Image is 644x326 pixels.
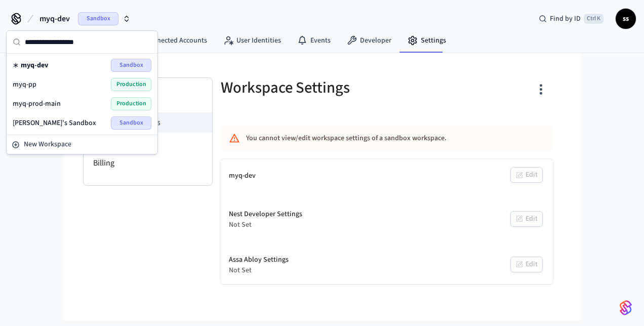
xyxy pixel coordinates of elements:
[617,10,635,28] span: ss
[8,136,156,153] button: New Workspace
[215,31,289,50] a: User Identities
[111,78,151,91] span: Production
[111,97,151,110] span: Production
[616,9,636,29] button: ss
[78,12,118,25] span: Sandbox
[13,79,36,90] span: myq-pp
[124,31,215,50] a: Connected Accounts
[289,31,339,50] a: Events
[24,139,71,150] span: New Workspace
[221,77,381,98] h5: Workspace Settings
[229,220,302,230] div: Not Set
[339,31,399,50] a: Developer
[229,265,289,276] div: Not Set
[229,255,289,265] div: Assa Abloy Settings
[584,14,603,24] span: Ctrl K
[229,209,302,220] div: Nest Developer Settings
[550,14,581,24] span: Find by ID
[111,59,151,72] span: Sandbox
[399,31,454,50] a: Settings
[246,129,499,148] div: You cannot view/edit workspace settings of a sandbox workspace.
[13,118,96,128] span: [PERSON_NAME]'s Sandbox
[620,300,632,316] img: SeamLogoGradient.69752ec5.svg
[229,171,256,181] div: myq-dev
[531,10,612,28] div: Find by IDCtrl K
[39,13,70,25] span: myq-dev
[84,153,212,173] li: Billing
[21,60,48,70] span: myq-dev
[7,54,157,135] div: Suggestions
[111,116,151,130] span: Sandbox
[13,99,61,109] span: myq-prod-main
